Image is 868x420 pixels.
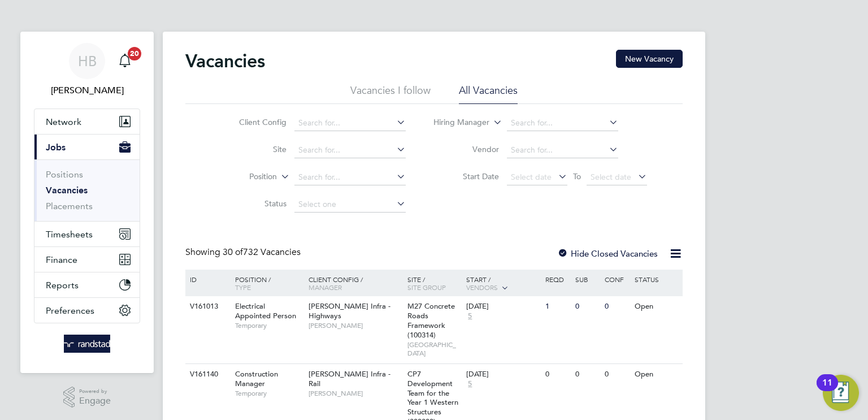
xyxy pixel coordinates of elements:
div: ID [187,270,227,289]
button: Preferences [34,298,140,323]
span: Vendors [466,283,498,292]
span: Construction Manager [235,369,278,388]
input: Search for... [294,115,406,131]
span: 30 of [223,246,243,258]
div: Status [632,270,681,289]
input: Search for... [294,170,406,185]
span: Hela Baker [34,84,140,97]
span: Timesheets [46,229,93,240]
h2: Vacancies [185,50,265,72]
div: Conf [602,270,631,289]
span: [PERSON_NAME] Infra - Highways [309,301,390,321]
button: Finance [34,247,140,272]
button: Open Resource Center, 11 new notifications [823,375,859,411]
span: Reports [46,280,79,291]
div: 0 [572,364,602,385]
span: [PERSON_NAME] [309,321,402,330]
button: New Vacancy [616,50,683,68]
div: Open [632,296,681,317]
div: 1 [542,296,572,317]
span: 20 [128,47,141,60]
span: Site Group [407,283,446,292]
span: [PERSON_NAME] Infra - Rail [309,369,390,388]
div: [DATE] [466,370,540,379]
button: Timesheets [34,222,140,246]
label: Start Date [434,171,499,181]
div: Site / [405,270,464,297]
a: Positions [46,169,83,180]
label: Hiring Manager [424,117,489,128]
div: Client Config / [306,270,405,297]
input: Search for... [507,115,618,131]
div: Open [632,364,681,385]
a: Vacancies [46,185,88,196]
li: Vacancies I follow [350,84,431,104]
span: Jobs [46,142,66,153]
nav: Main navigation [20,32,154,373]
button: Reports [34,272,140,297]
span: Temporary [235,389,303,398]
label: Site [222,144,287,154]
div: V161013 [187,296,227,317]
span: Manager [309,283,342,292]
label: Vendor [434,144,499,154]
span: Finance [46,254,77,265]
span: Preferences [46,305,94,316]
span: 5 [466,379,474,389]
div: Jobs [34,159,140,221]
input: Select one [294,197,406,213]
span: Type [235,283,251,292]
a: Go to home page [34,335,140,353]
span: [PERSON_NAME] [309,389,402,398]
a: 20 [114,43,136,79]
span: HB [78,54,97,68]
span: Electrical Appointed Person [235,301,296,321]
span: To [570,169,584,184]
label: Hide Closed Vacancies [557,248,658,259]
label: Client Config [222,117,287,127]
input: Search for... [294,142,406,158]
span: Network [46,116,81,127]
a: HB[PERSON_NAME] [34,43,140,97]
button: Jobs [34,135,140,159]
span: Engage [79,396,111,406]
a: Powered byEngage [63,387,111,408]
span: [GEOGRAPHIC_DATA] [407,340,461,358]
label: Position [212,171,277,183]
span: M27 Concrete Roads Framework (100314) [407,301,455,340]
div: 0 [602,296,631,317]
span: Temporary [235,321,303,330]
div: Sub [572,270,602,289]
button: Network [34,109,140,134]
span: 732 Vacancies [223,246,301,258]
div: [DATE] [466,302,540,311]
input: Search for... [507,142,618,158]
label: Status [222,198,287,209]
div: Reqd [542,270,572,289]
li: All Vacancies [459,84,518,104]
div: Start / [463,270,542,298]
div: Position / [227,270,306,297]
div: 0 [572,296,602,317]
span: 5 [466,311,474,321]
div: 11 [822,383,832,397]
span: Select date [511,172,552,182]
div: 0 [542,364,572,385]
a: Placements [46,201,93,211]
span: Powered by [79,387,111,396]
div: V161140 [187,364,227,385]
div: Showing [185,246,303,258]
span: Select date [591,172,631,182]
img: randstad-logo-retina.png [64,335,111,353]
div: 0 [602,364,631,385]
